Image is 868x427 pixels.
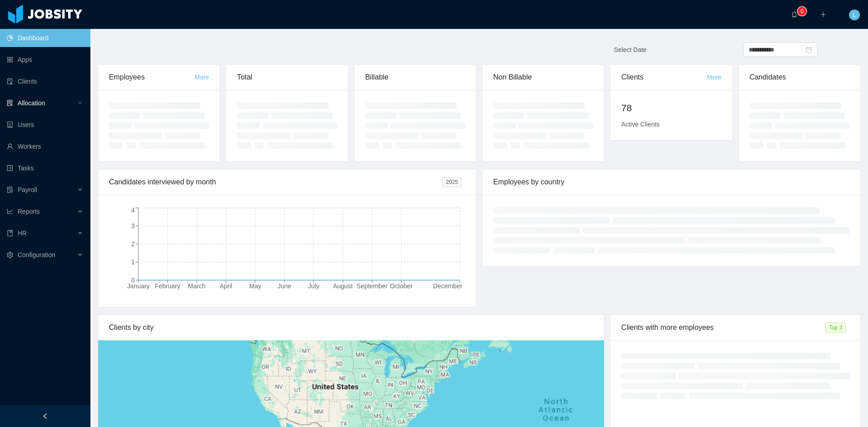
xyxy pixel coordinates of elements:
a: icon: robotUsers [7,116,83,134]
sup: 0 [797,7,807,16]
tspan: October [390,282,413,290]
span: Top 3 [826,323,846,333]
div: Clients [621,65,707,90]
span: L [853,9,856,20]
h2: 78 [621,101,721,115]
tspan: March [188,282,206,290]
span: Allocation [18,99,45,107]
tspan: 1 [131,258,135,266]
tspan: 2 [131,240,135,248]
tspan: February [155,282,180,290]
span: HR [18,230,27,237]
div: Employees by country [493,169,849,195]
i: icon: setting [7,252,13,258]
tspan: 0 [131,277,135,284]
tspan: 3 [131,222,135,230]
div: Candidates interviewed by month [109,169,442,195]
tspan: August [333,282,353,290]
tspan: January [127,282,150,290]
i: icon: solution [7,100,13,106]
tspan: May [249,282,261,290]
a: More [194,74,209,81]
div: Billable [365,65,465,90]
div: Clients by city [109,315,593,340]
div: Clients with more employees [621,315,825,340]
span: Select Date [614,46,646,53]
i: icon: line-chart [7,208,13,215]
i: icon: calendar [806,47,812,53]
i: icon: bell [791,11,797,18]
i: icon: book [7,230,13,236]
span: Configuration [18,251,55,258]
div: Non Billable [493,65,593,90]
a: icon: pie-chartDashboard [7,29,83,47]
a: icon: userWorkers [7,137,83,155]
a: More [707,74,722,81]
tspan: December [433,282,462,290]
span: 2025 [442,177,462,187]
tspan: 4 [131,206,135,214]
tspan: April [220,282,232,290]
tspan: June [278,282,292,290]
i: icon: file-protect [7,187,13,193]
div: Total [237,65,337,90]
tspan: September [357,282,388,290]
span: Payroll [18,186,37,193]
span: Active Clients [621,121,660,128]
div: Employees [109,65,194,90]
a: icon: profileTasks [7,159,83,177]
span: Reports [18,208,40,215]
div: Candidates [750,65,849,90]
tspan: July [308,282,319,290]
a: icon: appstoreApps [7,51,83,69]
i: icon: plus [820,11,826,18]
a: icon: auditClients [7,72,83,90]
